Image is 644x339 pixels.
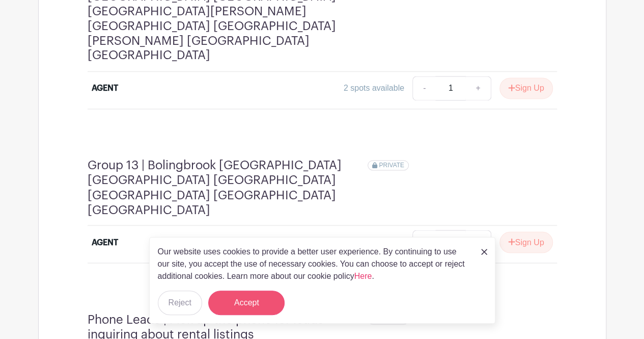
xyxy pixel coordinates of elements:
[412,76,436,100] a: -
[92,82,118,94] div: AGENT
[158,246,470,282] p: Our website uses cookies to provide a better user experience. By continuing to use our site, you ...
[208,291,285,315] button: Accept
[88,158,368,217] h4: Group 13 | Bolingbrook [GEOGRAPHIC_DATA] [GEOGRAPHIC_DATA] [GEOGRAPHIC_DATA] [GEOGRAPHIC_DATA] [G...
[499,231,553,253] button: Sign Up
[344,236,404,248] div: 2 spots available
[412,230,436,254] a: -
[379,162,404,169] span: PRIVATE
[465,76,491,100] a: +
[465,230,491,254] a: +
[354,272,372,280] a: Here
[344,82,404,94] div: 2 spots available
[481,249,487,255] img: close_button-5f87c8562297e5c2d7936805f587ecaba9071eb48480494691a3f1689db116b3.svg
[499,77,553,99] button: Sign Up
[92,236,118,248] div: AGENT
[158,291,202,315] button: Reject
